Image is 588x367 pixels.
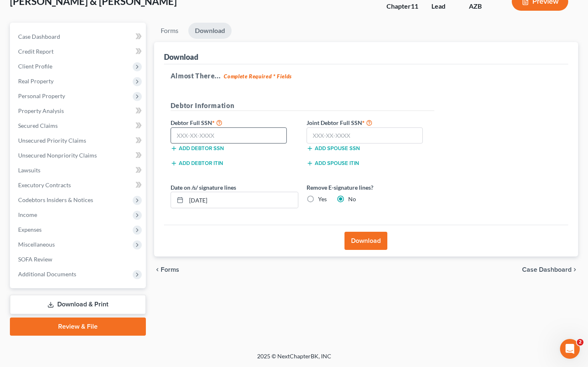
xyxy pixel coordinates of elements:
span: Income [18,211,37,218]
span: Codebtors Insiders & Notices [18,196,93,203]
span: Miscellaneous [18,241,55,248]
input: XXX-XX-XXXX [307,127,423,144]
a: Review & File [10,318,146,336]
a: Credit Report [12,44,146,59]
a: Download & Print [10,295,146,314]
label: No [348,195,356,203]
span: Forms [161,266,179,273]
span: 2 [577,339,583,346]
span: Unsecured Nonpriority Claims [18,152,97,159]
span: Case Dashboard [522,266,572,273]
button: chevron_left Forms [154,266,190,273]
h5: Debtor Information [171,101,434,111]
a: Secured Claims [12,118,146,133]
span: Expenses [18,226,42,233]
span: Executory Contracts [18,181,71,188]
label: Debtor Full SSN [166,118,302,127]
a: Case Dashboard chevron_right [522,266,578,273]
a: SOFA Review [12,252,146,267]
button: Add spouse ITIN [307,160,359,167]
span: Case Dashboard [18,33,60,40]
button: Add debtor ITIN [171,160,223,167]
strong: Complete Required * Fields [224,73,292,80]
div: 2025 © NextChapterBK, INC [59,352,529,367]
input: MM/DD/YYYY [186,192,298,208]
a: Unsecured Nonpriority Claims [12,148,146,163]
a: Lawsuits [12,163,146,178]
a: Case Dashboard [12,29,146,44]
div: Download [164,52,198,62]
span: Client Profile [18,63,52,70]
iframe: Intercom live chat [560,339,580,359]
a: Unsecured Priority Claims [12,133,146,148]
i: chevron_right [572,266,578,273]
span: Lawsuits [18,167,40,174]
a: Download [188,23,232,39]
span: Real Property [18,78,54,85]
div: Chapter [387,2,418,11]
label: Yes [318,195,327,203]
span: Additional Documents [18,271,76,278]
label: Remove E-signature lines? [307,183,434,192]
a: Property Analysis [12,104,146,118]
label: Date on /s/ signature lines [171,183,236,192]
i: chevron_left [154,266,161,273]
h5: Almost There... [171,71,562,81]
button: Add spouse SSN [307,145,360,152]
div: AZB [469,2,499,11]
button: Download [344,232,387,250]
button: Add debtor SSN [171,145,224,152]
span: Personal Property [18,92,65,99]
input: XXX-XX-XXXX [171,127,287,144]
span: Property Analysis [18,107,64,114]
a: Executory Contracts [12,178,146,193]
span: SOFA Review [18,256,52,263]
span: Secured Claims [18,122,58,129]
div: Lead [431,2,456,11]
span: 11 [411,2,418,10]
span: Credit Report [18,48,54,55]
span: Unsecured Priority Claims [18,137,86,144]
a: Forms [154,23,185,39]
label: Joint Debtor Full SSN [302,118,438,127]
